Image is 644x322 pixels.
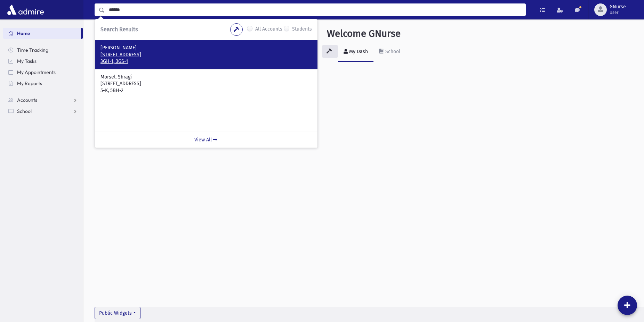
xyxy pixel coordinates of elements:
span: Time Tracking [17,47,48,53]
div: My Dash [348,49,368,55]
span: GNurse [610,4,626,10]
span: Search Results [100,26,138,33]
label: All Accounts [255,25,282,34]
img: AdmirePro [6,3,46,17]
a: School [373,42,406,62]
input: Search [105,3,525,16]
a: My Reports [3,78,83,89]
a: [PERSON_NAME] [STREET_ADDRESS] 3GH-1, 3GS-1 [100,44,312,65]
p: [STREET_ADDRESS] [100,80,312,87]
span: Accounts [17,97,37,103]
label: Students [292,25,312,34]
a: Morsel, Shragi [STREET_ADDRESS] 5-K, 5BH-2 [100,74,312,94]
a: My Tasks [3,56,83,67]
p: [STREET_ADDRESS] [100,51,312,58]
span: User [610,10,626,15]
a: School [3,106,83,117]
span: My Reports [17,80,42,86]
p: [PERSON_NAME] [100,44,312,51]
a: Home [3,28,81,39]
span: My Tasks [17,58,37,64]
a: My Dash [338,42,373,62]
span: My Appointments [17,69,56,75]
a: Time Tracking [3,44,83,56]
a: Accounts [3,94,83,106]
a: View All [95,132,317,148]
h3: Welcome GNurse [327,28,401,40]
p: 3GH-1, 3GS-1 [100,58,312,65]
p: Morsel, Shragi [100,74,312,81]
span: Home [17,30,30,36]
span: School [17,108,32,114]
div: School [384,49,400,55]
a: My Appointments [3,67,83,78]
button: Public Widgets [95,307,140,319]
p: 5-K, 5BH-2 [100,87,312,94]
